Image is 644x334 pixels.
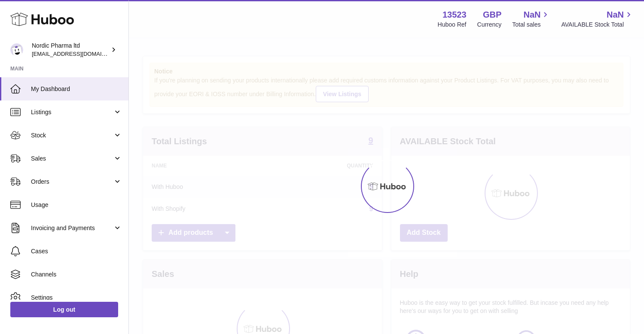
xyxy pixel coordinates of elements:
span: Usage [31,201,122,209]
div: Nordic Pharma ltd [32,42,109,58]
img: internalAdmin-13523@internal.huboo.com [10,43,23,56]
span: Sales [31,155,113,163]
span: NaN [607,9,624,21]
span: Listings [31,108,113,116]
a: NaN AVAILABLE Stock Total [561,9,634,29]
span: My Dashboard [31,85,122,93]
div: Currency [477,21,502,29]
span: Channels [31,270,122,279]
span: Invoicing and Payments [31,224,113,232]
span: Stock [31,131,113,140]
span: Cases [31,247,122,255]
div: Huboo Ref [438,21,467,29]
span: NaN [523,9,540,21]
span: [EMAIL_ADDRESS][DOMAIN_NAME] [32,50,126,57]
a: Log out [10,302,118,317]
span: Settings [31,294,122,302]
span: Total sales [512,21,550,29]
strong: 13523 [443,9,467,21]
a: NaN Total sales [512,9,550,29]
span: AVAILABLE Stock Total [561,21,634,29]
span: Orders [31,178,113,186]
strong: GBP [483,9,501,21]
